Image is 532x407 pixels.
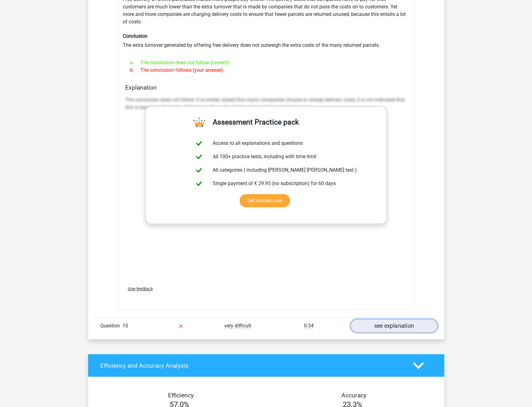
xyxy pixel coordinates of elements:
span: a [130,59,140,66]
span: Give feedback [128,287,153,291]
a: Get started now [240,194,290,207]
h4: Accuracy [273,392,435,399]
div: The conclusion does not follow (correct) [125,59,407,66]
span: very difficult [224,323,251,329]
span: b [130,66,140,74]
h6: Conclusion [123,33,410,39]
span: 0:34 [304,323,314,329]
a: see explanation [350,319,437,333]
div: The conclusion follows (your answer) [125,66,407,74]
span: Question [100,322,122,330]
p: The conclusion does not follow. It is merely stated that many companies choose to charge delivery... [125,96,407,111]
span: 10 [122,323,128,329]
h4: Efficiency [100,392,261,399]
h4: Explanation [125,84,407,91]
h4: Efficiency and Accuracy Analysis [100,362,404,369]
